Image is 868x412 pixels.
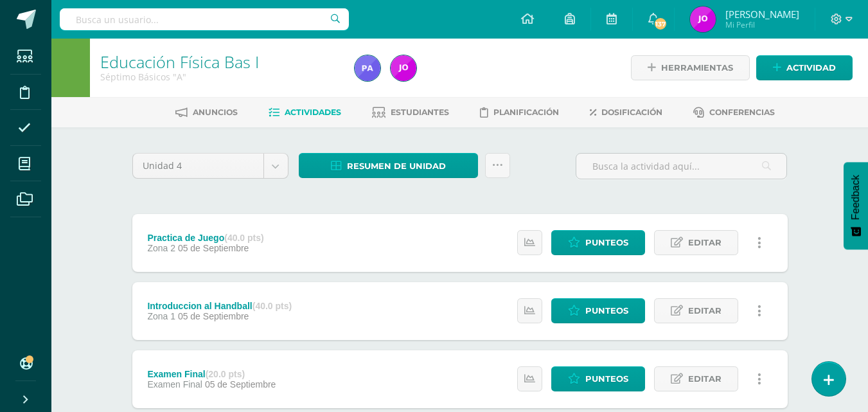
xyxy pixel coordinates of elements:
[585,231,628,255] span: Punteos
[147,379,202,390] span: Examen Final
[709,107,775,117] span: Conferencias
[355,55,380,81] img: 34f122aa78b7a15d19bddb60c8be4e63.png
[844,162,868,249] button: Feedback - Mostrar encuesta
[551,366,645,391] a: Punteos
[372,102,449,123] a: Estudiantes
[347,154,446,178] span: Resumen de unidad
[653,17,668,31] span: 137
[725,19,799,30] span: Mi Perfil
[60,8,349,30] input: Busca un usuario...
[850,175,862,220] span: Feedback
[585,299,628,323] span: Punteos
[690,6,716,32] img: aa3f95d951eca85c6a532b11777d3d9f.png
[100,53,339,71] h1: Educación Física Bas I
[299,153,478,178] a: Resumen de unidad
[147,233,263,243] div: Practica de Juego
[551,298,645,323] a: Punteos
[147,311,175,321] span: Zona 1
[391,55,416,81] img: aa3f95d951eca85c6a532b11777d3d9f.png
[147,243,175,253] span: Zona 2
[693,102,775,123] a: Conferencias
[193,107,238,117] span: Anuncios
[756,55,853,80] a: Actividad
[601,107,662,117] span: Dosificación
[725,8,799,21] span: [PERSON_NAME]
[661,56,733,80] span: Herramientas
[285,107,341,117] span: Actividades
[688,299,722,323] span: Editar
[178,311,249,321] span: 05 de Septiembre
[786,56,836,80] span: Actividad
[576,154,786,179] input: Busca la actividad aquí...
[205,379,276,390] span: 05 de Septiembre
[178,243,249,253] span: 05 de Septiembre
[688,231,722,255] span: Editar
[224,233,263,243] strong: (40.0 pts)
[480,102,559,123] a: Planificación
[133,154,288,178] a: Unidad 4
[143,154,254,178] span: Unidad 4
[631,55,750,80] a: Herramientas
[493,107,559,117] span: Planificación
[590,102,662,123] a: Dosificación
[688,367,722,391] span: Editar
[147,369,276,379] div: Examen Final
[147,301,292,311] div: Introduccion al Handball
[100,51,259,73] a: Educación Física Bas I
[551,230,645,255] a: Punteos
[206,369,245,379] strong: (20.0 pts)
[252,301,292,311] strong: (40.0 pts)
[100,71,339,83] div: Séptimo Básicos 'A'
[269,102,341,123] a: Actividades
[175,102,238,123] a: Anuncios
[391,107,449,117] span: Estudiantes
[585,367,628,391] span: Punteos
